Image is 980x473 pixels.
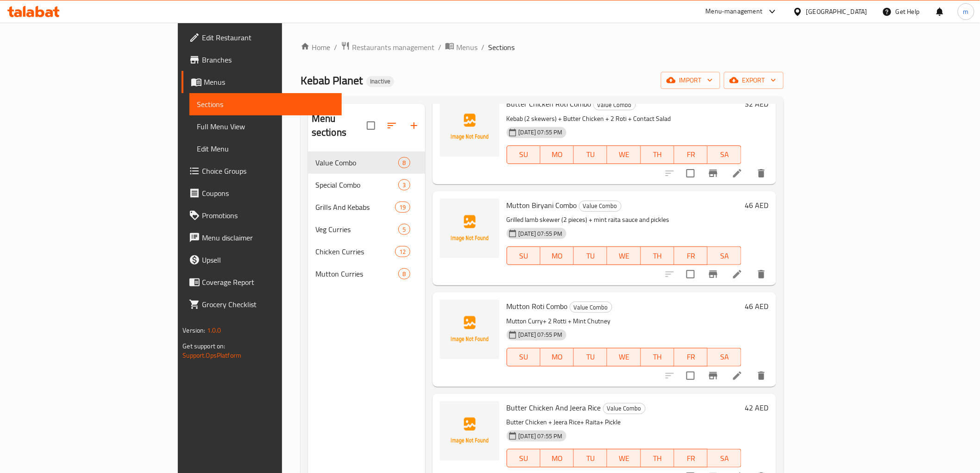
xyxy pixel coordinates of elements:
[708,449,741,467] button: SA
[711,249,737,263] span: SA
[202,32,334,43] span: Edit Restaurant
[578,350,603,364] span: TU
[645,350,671,364] span: TH
[678,148,704,161] span: FR
[544,452,570,465] span: MO
[574,348,607,366] button: TU
[507,214,741,226] p: Grilled lamb skewer (2 pieces) + mint raita sauce and pickles
[641,348,674,366] button: TH
[515,432,566,441] span: [DATE] 07:55 PM
[204,76,334,88] span: Menus
[544,350,570,364] span: MO
[641,246,674,265] button: TH
[308,240,425,263] div: Chicken Curries12
[182,340,225,352] span: Get support on:
[440,401,499,460] img: Butter Chicken And Jeera Rice
[182,324,205,336] span: Version:
[641,449,674,467] button: TH
[456,42,477,53] span: Menus
[593,99,636,110] div: Value Combo
[731,75,776,86] span: export
[674,145,708,164] button: FR
[607,145,641,164] button: WE
[488,42,515,53] span: Sections
[603,403,645,414] span: Value Combo
[641,145,674,164] button: TH
[806,6,867,17] div: [GEOGRAPHIC_DATA]
[399,181,409,189] span: 3
[515,330,566,339] span: [DATE] 07:55 PM
[607,348,641,366] button: WE
[507,97,591,111] span: Butter Chicken Roti Combo
[507,401,601,415] span: Butter Chicken And Jeera Rice
[202,254,334,265] span: Upsell
[438,42,441,53] li: /
[197,99,334,110] span: Sections
[681,366,700,385] span: Select to update
[341,41,434,53] a: Restaurants management
[207,324,221,336] span: 1.0.0
[724,72,784,89] button: export
[678,249,704,263] span: FR
[202,210,334,221] span: Promotions
[182,49,341,71] a: Branches
[189,138,341,160] a: Edit Menu
[308,174,425,196] div: Special Combo3
[315,179,399,190] span: Special Combo
[315,246,395,257] div: Chicken Curries
[511,350,537,364] span: SU
[540,145,574,164] button: MO
[661,72,720,89] button: import
[398,268,410,279] div: items
[611,148,637,161] span: WE
[574,449,607,467] button: TU
[750,162,773,184] button: delete
[570,302,612,313] span: Value Combo
[202,232,334,243] span: Menu disclaimer
[403,114,425,137] button: Add section
[702,162,724,184] button: Branch-specific-item
[366,76,394,87] div: Inactive
[381,114,403,137] span: Sort sections
[197,143,334,154] span: Edit Menu
[308,148,425,289] nav: Menu sections
[507,416,741,428] p: Butter Chicken + Jeera Rice+ Raita+ Pickle
[315,157,399,168] span: Value Combo
[544,249,570,263] span: MO
[511,249,537,263] span: SU
[398,157,410,168] div: items
[540,449,574,467] button: MO
[579,201,622,212] div: Value Combo
[182,204,341,227] a: Promotions
[308,151,425,174] div: Value Combo8
[301,41,784,53] nav: breadcrumb
[395,246,410,257] div: items
[315,224,399,235] span: Veg Curries
[182,271,341,293] a: Coverage Report
[445,41,477,53] a: Menus
[681,265,700,284] span: Select to update
[708,348,741,366] button: SA
[750,263,773,285] button: delete
[515,128,566,137] span: [DATE] 07:55 PM
[301,70,363,91] span: Kebab Planet
[578,249,603,263] span: TU
[511,452,537,465] span: SU
[611,350,637,364] span: WE
[607,449,641,467] button: WE
[182,293,341,315] a: Grocery Checklist
[579,201,621,211] span: Value Combo
[732,370,743,381] a: Edit menu item
[189,115,341,138] a: Full Menu View
[544,148,570,161] span: MO
[366,77,394,85] span: Inactive
[398,179,410,190] div: items
[507,449,540,467] button: SU
[702,263,724,285] button: Branch-specific-item
[197,121,334,132] span: Full Menu View
[507,246,540,265] button: SU
[507,145,540,164] button: SU
[202,54,334,65] span: Branches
